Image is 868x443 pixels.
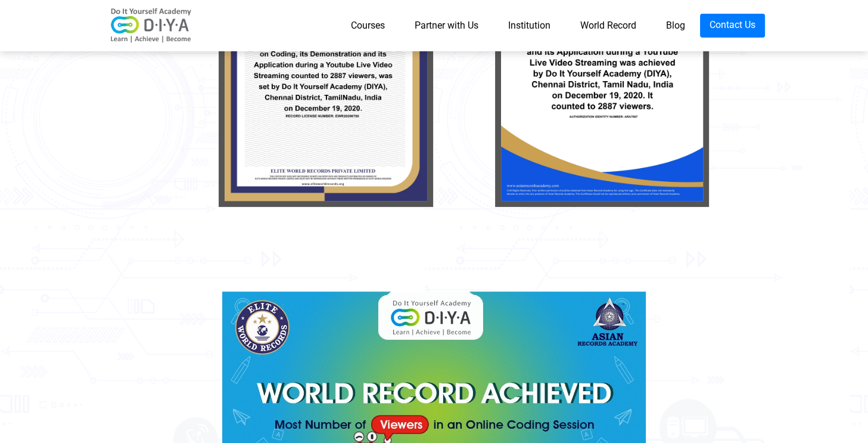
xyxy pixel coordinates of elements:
a: World Record [565,14,651,38]
img: logo-v2.png [104,8,199,44]
a: Courses [336,14,400,38]
a: Institution [493,14,565,38]
a: Partner with Us [400,14,493,38]
a: Contact Us [700,14,765,38]
a: Blog [651,14,700,38]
